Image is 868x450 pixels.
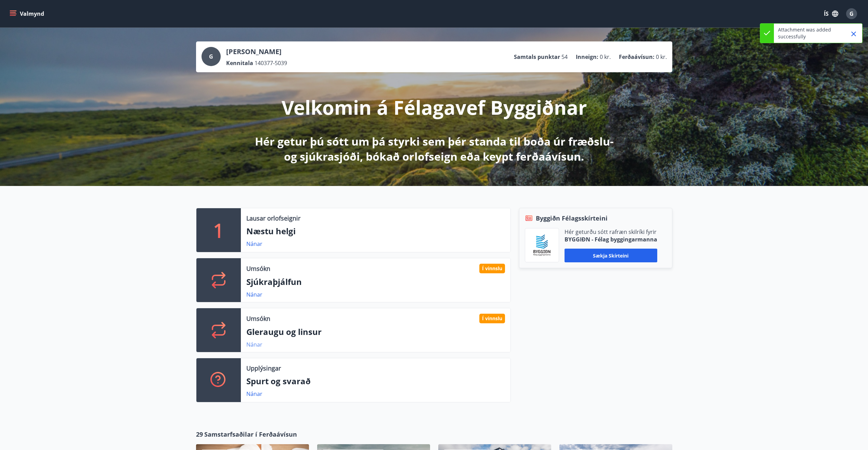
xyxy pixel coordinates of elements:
[820,8,842,20] button: ÍS
[246,314,270,323] p: Umsókn
[8,8,47,20] button: menu
[246,291,262,298] a: Nánar
[204,430,297,439] span: Samstarfsaðilar í Ferðaávísun
[246,214,300,223] p: Lausar orlofseignir
[254,134,615,164] p: Hér getur þú sótt um þá styrki sem þér standa til boða úr fræðslu- og sjúkrasjóði, bókað orlofsei...
[246,225,505,237] p: Næstu helgi
[246,375,505,387] p: Spurt og svarað
[246,240,262,248] a: Nánar
[600,53,611,61] span: 0 kr.
[843,5,860,22] button: G
[514,53,560,61] p: Samtals punktar
[246,341,262,348] a: Nánar
[530,234,554,257] img: BKlGVmlTW1Qrz68WFGMFQUcXHWdQd7yePWMkvn3i.png
[536,214,608,223] span: Byggiðn Félagsskírteini
[246,326,505,338] p: Gleraugu og linsur
[246,390,262,398] a: Nánar
[255,59,287,67] span: 140377-5039
[479,264,505,273] div: Í vinnslu
[226,59,253,67] p: Kennitala
[848,28,859,40] button: Close
[226,47,287,57] p: [PERSON_NAME]
[850,10,854,17] span: G
[565,249,657,262] button: Sækja skírteini
[246,364,281,373] p: Upplýsingar
[246,264,270,273] p: Umsókn
[656,53,667,61] span: 0 kr.
[565,236,657,243] p: BYGGIÐN - Félag byggingarmanna
[778,26,838,40] p: Attachment was added successfully
[282,94,587,120] p: Velkomin á Félagavef Byggiðnar
[576,53,598,61] p: Inneign :
[619,53,655,61] p: Ferðaávísun :
[561,53,568,61] span: 54
[479,314,505,323] div: Í vinnslu
[246,276,505,288] p: Sjúkraþjálfun
[209,53,213,60] span: G
[213,217,224,243] p: 1
[196,430,203,439] span: 29
[565,228,657,236] p: Hér geturðu sótt rafræn skilríki fyrir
